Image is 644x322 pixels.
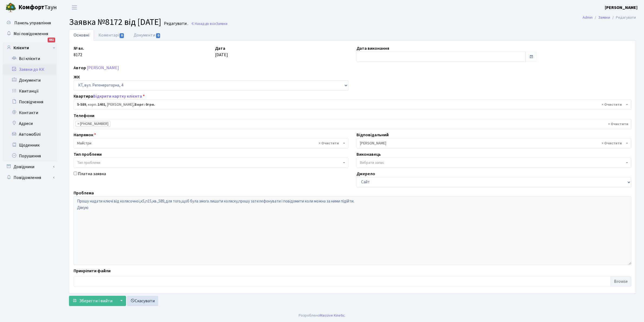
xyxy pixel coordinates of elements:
[74,138,348,148] span: Майстри
[3,64,57,75] a: Заявки до КК
[120,33,124,38] span: 0
[3,151,57,161] a: Порушення
[3,18,57,28] a: Панель управління
[74,65,86,71] label: Автор
[610,15,636,21] li: Редагувати
[3,42,57,53] a: Клієнти
[191,21,227,26] a: Назад до всіхЗаявки
[605,4,638,11] a: [PERSON_NAME]
[583,15,593,20] a: Admin
[74,112,94,119] label: Телефони
[77,102,86,107] b: 5-589
[356,151,381,158] label: Виконавець
[156,33,160,38] span: 0
[74,99,631,110] span: <b>5-589</b>, корп.: <b>1401</b>, Дика Аделіна Альбертівна, <b>Борг: 0грн.</b>
[602,141,622,146] span: Видалити всі елементи
[75,121,110,127] li: +380935053365
[3,86,57,97] a: Квитанції
[3,161,57,172] a: Довідники
[602,102,622,107] span: Видалити всі елементи
[70,45,211,62] div: 8172
[87,65,119,71] a: [PERSON_NAME]
[134,102,155,107] b: Борг: 0грн.
[69,16,161,28] span: Заявка №8172 від [DATE]
[74,151,102,158] label: Тип проблеми
[5,2,16,13] img: logo.png
[216,21,227,26] span: Заявки
[14,31,48,37] span: Мої повідомлення
[608,121,628,127] span: Видалити всі елементи
[211,45,352,62] div: [DATE]
[356,171,375,177] label: Джерело
[77,141,342,146] span: Майстри
[48,38,55,42] div: 661
[356,132,389,138] label: Відповідальний
[79,298,113,304] span: Зберегти і вийти
[319,141,339,146] span: Видалити всі елементи
[74,190,94,196] label: Проблема
[356,138,631,148] span: Мірошниченко О.М.
[129,29,165,41] a: Документи
[74,74,80,80] label: ЖК
[77,160,100,165] span: Тип проблеми
[18,3,57,12] span: Таун
[69,29,94,41] a: Основні
[78,171,106,177] label: Платна заявка
[360,141,625,146] span: Мірошниченко О.М.
[93,93,142,99] a: Відкрити картку клієнта
[320,313,345,318] a: Massive Kinetic
[163,21,188,26] small: Редагувати .
[18,3,44,12] b: Комфорт
[574,12,644,23] nav: breadcrumb
[3,172,57,183] a: Повідомлення
[3,75,57,86] a: Документи
[74,268,111,274] label: Прикріпити файли
[94,29,129,41] a: Коментарі
[3,53,57,64] a: Всі клієнти
[14,20,51,26] span: Панель управління
[299,313,346,318] div: Розроблено .
[3,28,57,39] a: Мої повідомлення661
[3,97,57,107] a: Посвідчення
[3,118,57,129] a: Адреси
[69,296,116,306] button: Зберегти і вийти
[74,93,145,99] label: Квартира
[127,296,158,306] a: Скасувати
[77,102,625,107] span: <b>5-589</b>, корп.: <b>1401</b>, Дика Аделіна Альбертівна, <b>Борг: 0грн.</b>
[360,160,384,165] span: Вибрати запис
[74,132,96,138] label: Напрямок
[77,121,79,127] span: ×
[74,45,84,52] label: № вх.
[598,15,610,20] a: Заявки
[215,45,225,52] label: Дата
[3,140,57,151] a: Щоденник
[3,107,57,118] a: Контакти
[74,196,631,265] textarea: Прошу надати ключі від колясочної,к5,п15,кв.,589,для того,щоб була змога лишати коляску,прошу зат...
[356,45,389,52] label: Дата виконання
[98,102,105,107] b: 1401
[3,129,57,140] a: Автомобілі
[68,3,81,12] button: Переключити навігацію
